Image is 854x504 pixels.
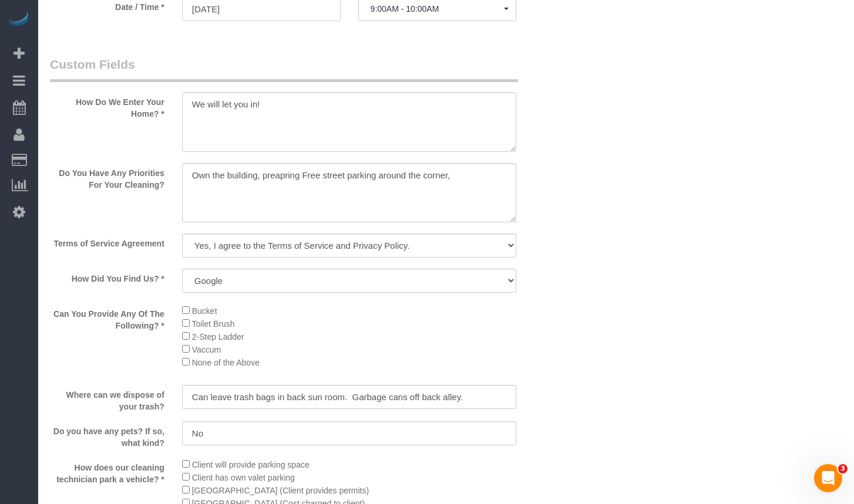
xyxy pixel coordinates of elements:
[192,473,295,482] span: Client has own valet parking
[41,269,173,285] label: How Did You Find Us? *
[182,385,517,409] input: Where can we dispose of your trash?
[838,464,848,473] span: 3
[192,486,369,495] span: [GEOGRAPHIC_DATA] (Client provides permits)
[41,304,173,332] label: Can You Provide Any Of The Following? *
[192,306,217,316] span: Bucket
[191,319,234,329] span: Toilet Brush
[814,464,842,492] iframe: Intercom live chat
[192,332,244,341] span: 2-Step Ladder
[41,163,173,191] label: Do You Have Any Priorities For Your Cleaning?
[192,345,221,354] span: Vaccum
[41,92,173,120] label: How Do We Enter Your Home? *
[371,4,505,13] span: 9:00AM - 10:00AM
[41,458,173,485] label: How does our cleaning technician park a vehicle? *
[192,358,260,367] span: None of the Above
[41,385,173,412] label: Where can we dispose of your trash?
[182,421,517,445] input: Do you have any pets? If so, what kind?
[192,460,310,469] span: Client will provide parking space
[50,56,518,82] legend: Custom Fields
[41,421,173,449] label: Do you have any pets? If so, what kind?
[7,12,31,28] img: Automaid Logo
[41,234,173,249] label: Terms of Service Agreement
